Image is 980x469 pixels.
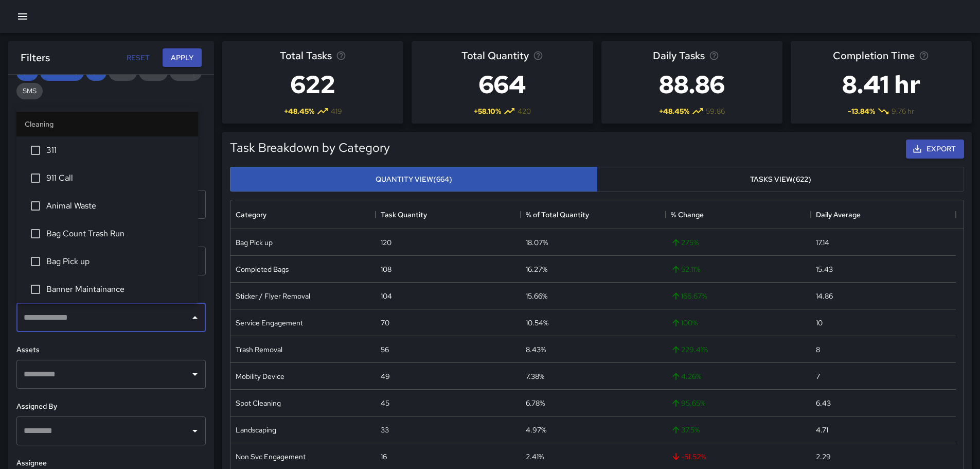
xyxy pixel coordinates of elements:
span: 59.86 [706,106,725,116]
div: Sticker / Flyer Removal [236,291,310,301]
div: 120 [381,237,391,248]
button: Open [188,424,202,438]
span: SMS [16,86,43,95]
span: Animal Waste [46,200,190,212]
span: Total Tasks [280,47,332,64]
div: % Change [671,200,704,229]
div: Landscaping [236,425,276,435]
span: 229.41 % [671,344,708,355]
span: 100 % [671,318,698,328]
button: Export [906,140,964,159]
h3: 8.41 hr [833,64,929,105]
div: 14.86 [816,291,833,301]
span: 419 [331,106,342,116]
span: + 48.45 % [284,106,314,116]
div: SMS [16,83,43,99]
div: % of Total Quantity [521,200,666,229]
button: Apply [163,48,202,67]
span: -51.52 % [671,451,706,462]
h3: 622 [280,64,346,105]
h3: 664 [461,64,543,105]
h6: Assets [16,344,206,356]
span: + 48.45 % [659,106,689,116]
div: Category [230,200,376,229]
span: 166.67 % [671,291,707,301]
div: 4.71 [816,425,828,435]
div: 6.43 [816,398,831,408]
button: Tasks View(622) [597,167,964,192]
div: Task Quantity [381,200,427,229]
div: 10 [816,318,823,328]
div: Daily Average [811,200,956,229]
span: 911 Call [46,172,190,184]
div: 4.97% [526,425,546,435]
div: 16 [381,451,387,462]
span: Daily Tasks [653,47,705,64]
span: Bag Count Trash Run [46,228,190,240]
div: Service Engagement [236,318,303,328]
div: Trash Removal [236,344,282,355]
span: Banner Maintainance [46,283,190,296]
div: Non Svc Engagement [236,451,306,462]
div: 8.43% [526,344,546,355]
div: 104 [381,291,392,301]
button: Quantity View(664) [230,167,597,192]
button: Close [188,310,202,325]
div: 2.41% [526,451,544,462]
li: Cleaning [16,112,198,136]
span: Completion Time [833,47,915,64]
svg: Average time taken to complete tasks in the selected period, compared to the previous period. [919,50,929,61]
div: % Change [666,200,811,229]
div: 70 [381,318,389,328]
div: Bag Pick up [236,237,273,248]
div: Daily Average [816,200,861,229]
svg: Total number of tasks in the selected period, compared to the previous period. [336,50,346,61]
div: Category [236,200,266,229]
svg: Total task quantity in the selected period, compared to the previous period. [533,50,543,61]
h3: 88.86 [653,64,731,105]
div: 56 [381,344,389,355]
div: 10.54% [526,318,548,328]
div: 33 [381,425,389,435]
span: 275 % [671,237,699,248]
svg: Average number of tasks per day in the selected period, compared to the previous period. [709,50,719,61]
span: 37.5 % [671,425,700,435]
div: Spot Cleaning [236,398,281,408]
span: Bag Pick up [46,255,190,268]
div: 49 [381,371,390,381]
div: 16.27% [526,264,547,274]
span: 311 [46,144,190,157]
span: 4.26 % [671,371,701,381]
h5: Task Breakdown by Category [230,140,390,156]
div: 7.38% [526,371,544,381]
div: Mobility Device [236,371,284,381]
span: 52.11 % [671,264,700,274]
h6: Assignee [16,458,206,469]
span: + 58.10 % [474,106,501,116]
div: 7 [816,371,820,381]
div: 108 [381,264,391,274]
div: 15.43 [816,264,833,274]
span: -13.84 % [848,106,875,116]
div: 15.66% [526,291,547,301]
div: 45 [381,398,389,408]
h6: Filters [21,49,50,66]
span: 420 [518,106,531,116]
span: Total Quantity [461,47,529,64]
div: 18.07% [526,237,548,248]
button: Reset [121,48,154,67]
h6: Assigned By [16,401,206,412]
div: Completed Bags [236,264,289,274]
div: Task Quantity [376,200,521,229]
span: 95.65 % [671,398,705,408]
div: % of Total Quantity [526,200,589,229]
button: Open [188,367,202,381]
div: 6.78% [526,398,545,408]
div: 2.29 [816,451,831,462]
span: 9.76 hr [892,106,914,116]
div: 17.14 [816,237,829,248]
div: 8 [816,344,820,355]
